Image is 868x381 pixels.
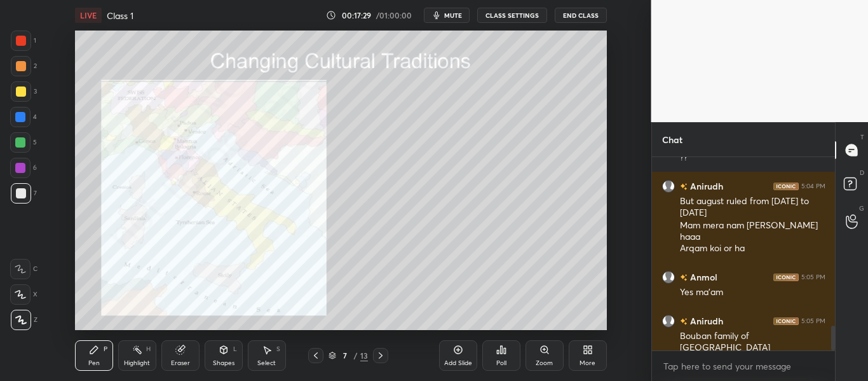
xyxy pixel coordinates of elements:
div: Highlight [124,360,150,366]
div: Mam mera nam [PERSON_NAME] haaa Arqam koi or ha [680,219,825,255]
div: Add Slide [444,360,472,366]
div: 5:05 PM [801,317,825,325]
div: 7 [11,183,37,204]
div: C [10,259,37,279]
div: 4 [10,107,37,127]
button: mute [424,8,470,23]
div: X [10,284,37,305]
img: default.png [662,315,675,328]
button: CLASS SETTINGS [477,8,547,23]
div: But august ruled from [DATE] to [DATE] [680,195,825,219]
div: 13 [360,350,368,361]
div: H [146,346,151,352]
span: mute [444,11,462,20]
p: D [860,168,864,177]
div: Z [11,310,37,330]
div: L [233,346,237,352]
img: no-rating-badge.077c3623.svg [680,274,688,281]
div: 5:05 PM [801,274,825,281]
div: / [354,352,358,359]
div: 5:04 PM [801,183,825,190]
p: Chat [652,123,693,156]
div: 1 [11,31,36,51]
p: T [860,132,864,142]
div: Poll [496,360,506,366]
h6: Anirudh [688,314,723,328]
h4: Class 1 [107,10,133,22]
div: Shapes [213,360,234,366]
div: LIVE [75,8,102,23]
img: iconic-dark.1390631f.png [773,317,799,325]
img: iconic-dark.1390631f.png [773,183,799,190]
div: 7 [339,352,351,359]
img: no-rating-badge.077c3623.svg [680,318,688,325]
div: Eraser [171,360,190,366]
img: default.png [662,180,675,193]
div: 3 [11,81,37,102]
div: 2 [11,56,37,76]
div: P [104,346,107,352]
div: ?? [680,151,825,164]
img: iconic-dark.1390631f.png [773,274,799,281]
div: 5 [10,132,37,153]
img: no-rating-badge.077c3623.svg [680,183,688,190]
h6: Anmol [688,270,717,284]
div: Pen [88,360,100,366]
div: Yes ma'am [680,286,825,299]
div: grid [652,157,836,350]
button: End Class [555,8,607,23]
h6: Anirudh [688,179,723,193]
div: Select [257,360,276,366]
div: Bouban family of [GEOGRAPHIC_DATA] [680,330,825,354]
p: G [859,204,864,213]
div: 6 [10,158,37,178]
div: More [580,360,595,366]
div: Zoom [536,360,553,366]
img: default.png [662,271,675,284]
div: S [276,346,280,352]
